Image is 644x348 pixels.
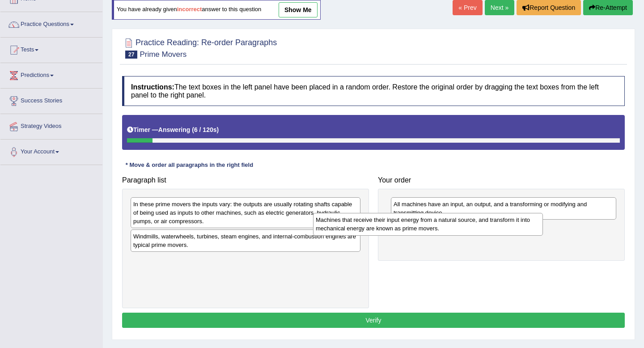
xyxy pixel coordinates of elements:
[127,127,219,133] h5: Timer —
[0,38,102,60] a: Tests
[131,83,174,91] b: Instructions:
[158,126,191,133] b: Answering
[192,126,194,133] b: (
[391,197,616,220] div: All machines have an input, an output, and a transforming or modifying and transmitting device.
[131,197,360,228] div: In these prime movers the inputs vary: the outputs are usually rotating shafts capable of being u...
[122,176,369,184] h4: Paragraph list
[0,63,102,85] a: Predictions
[177,6,202,13] b: incorrect
[131,229,360,252] div: Windmills, waterwheels, turbines, steam engines, and internal-combustion engines are typical prim...
[0,140,102,162] a: Your Account
[194,126,217,133] b: 6 / 120s
[122,161,257,170] div: * Move & order all paragraphs in the right field
[122,36,277,59] h2: Practice Reading: Re-order Paragraphs
[125,51,137,59] span: 27
[0,89,102,111] a: Success Stories
[140,50,186,59] small: Prime Movers
[0,114,102,136] a: Strategy Videos
[279,2,318,17] a: show me
[0,12,102,34] a: Practice Questions
[313,213,543,235] div: Machines that receive their input energy from a natural source, and transform it into mechanical ...
[122,313,625,328] button: Verify
[378,176,625,184] h4: Your order
[122,76,625,106] h4: The text boxes in the left panel have been placed in a random order. Restore the original order b...
[217,126,219,133] b: )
